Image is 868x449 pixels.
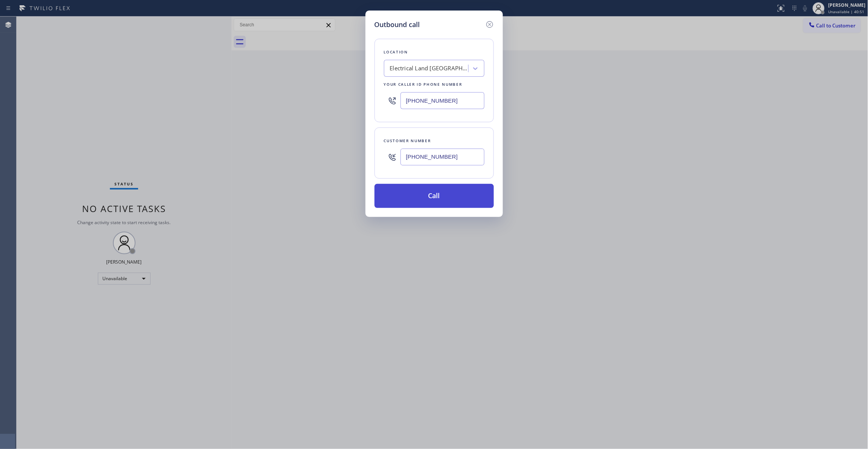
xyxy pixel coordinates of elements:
[390,64,469,73] div: Electrical Land [GEOGRAPHIC_DATA]
[384,137,484,145] div: Customer number
[400,149,484,165] input: (123) 456-7890
[384,48,484,56] div: Location
[375,184,494,208] button: Call
[375,20,420,30] h5: Outbound call
[384,80,484,88] div: Your caller id phone number
[400,92,484,109] input: (123) 456-7890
